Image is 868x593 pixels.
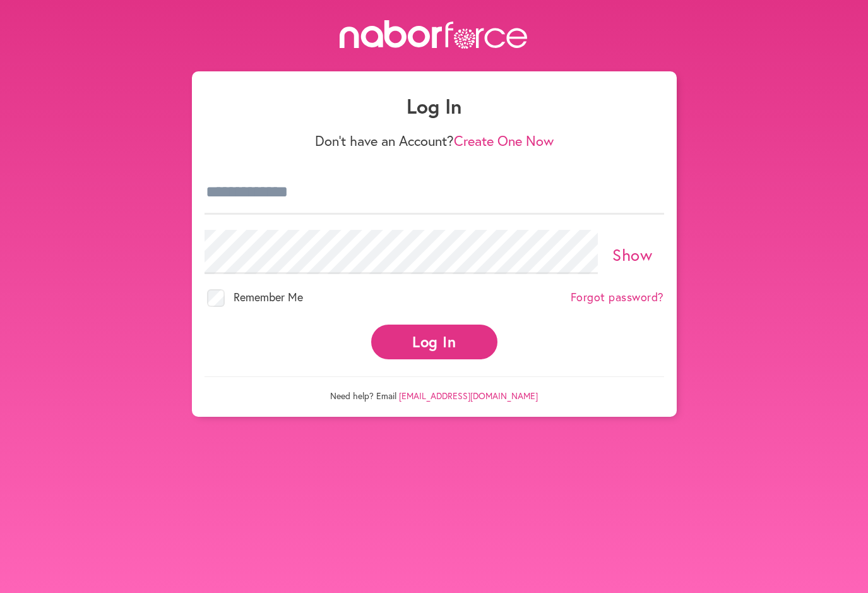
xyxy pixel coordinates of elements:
[612,244,652,265] a: Show
[205,376,664,402] p: Need help? Email
[399,390,538,402] a: [EMAIL_ADDRESS][DOMAIN_NAME]
[371,325,497,359] button: Log In
[454,131,554,150] a: Create One Now
[205,133,664,149] p: Don't have an Account?
[205,94,664,118] h1: Log In
[234,289,303,304] span: Remember Me
[571,291,664,304] a: Forgot password?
